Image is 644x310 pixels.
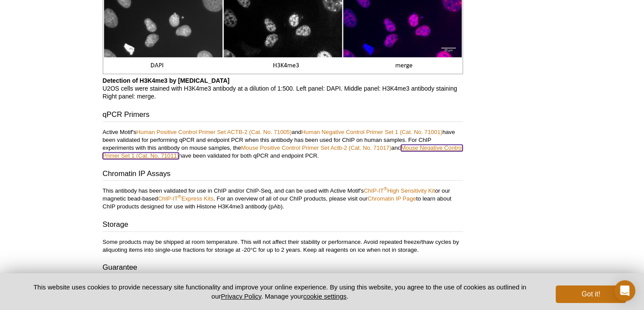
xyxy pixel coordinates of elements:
[614,280,635,301] div: Open Intercom Messenger
[103,238,463,254] p: Some products may be shipped at room temperature. This will not affect their stability or perform...
[103,169,463,181] h3: Chromatin IP Assays
[103,77,463,100] p: U2OS cells were stained with H3K4me3 antibody at a dilution of 1:500. Left panel: DAPI. Middle pa...
[158,195,213,202] a: ChIP-IT®Express Kits
[103,77,230,84] b: Detection of H3K4me3 by [MEDICAL_DATA]
[103,187,463,211] p: This antibody has been validated for use in ChIP and/or ChIP-Seq, and can be used with Active Mot...
[368,195,416,202] a: Chromatin IP Page
[303,292,346,300] button: cookie settings
[103,219,463,232] h3: Storage
[136,129,292,135] a: Human Positive Control Primer Set ACTB-2 (Cat. No. 71005)
[364,187,435,194] a: ChIP-IT®High Sensitivity Kit
[103,128,463,160] p: Active Motif's and have been validated for performing qPCR and endpoint PCR when this antibody ha...
[103,109,463,122] h3: qPCR Primers
[103,262,463,275] h3: Guarantee
[383,186,387,191] sup: ®
[556,285,626,303] button: Got it!
[178,194,181,199] sup: ®
[301,129,442,135] a: Human Negative Control Primer Set 1 (Cat. No. 71001)
[103,144,463,159] a: Mouse Negative Control Primer Set 1 (Cat. No. 71011)
[18,282,542,301] p: This website uses cookies to provide necessary site functionality and improve your online experie...
[241,144,391,151] a: Mouse Positive Control Primer Set Actb-2 (Cat. No. 71017)
[221,292,261,300] a: Privacy Policy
